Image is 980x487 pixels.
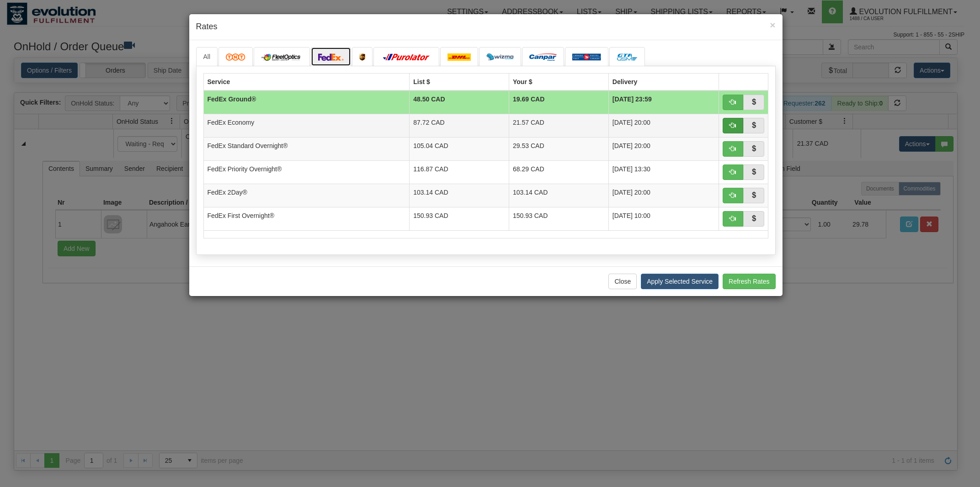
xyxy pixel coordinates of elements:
[410,114,509,137] td: 87.72 CAD
[572,53,601,61] img: Canada_post.png
[203,160,410,184] td: FedEx Priority Overnight®
[410,207,509,230] td: 150.93 CAD
[318,53,344,61] img: FedEx.png
[612,119,650,126] span: [DATE] 20:00
[203,137,410,160] td: FedEx Standard Overnight®
[509,160,609,184] td: 68.29 CAD
[612,212,650,219] span: [DATE] 10:00
[410,184,509,207] td: 103.14 CAD
[410,73,509,90] th: List $
[203,114,410,137] td: FedEx Economy
[509,137,609,160] td: 29.53 CAD
[486,53,514,61] img: wizmo.png
[509,73,609,90] th: Your $
[723,274,775,289] button: Refresh Rates
[608,73,719,90] th: Delivery
[203,90,410,114] td: FedEx Ground®
[509,114,609,137] td: 21.57 CAD
[612,142,650,149] span: [DATE] 20:00
[410,160,509,184] td: 116.87 CAD
[410,90,509,114] td: 48.50 CAD
[770,20,775,30] span: ×
[410,137,509,160] td: 105.04 CAD
[509,90,609,114] td: 19.69 CAD
[381,53,432,61] img: purolator.png
[509,207,609,230] td: 150.93 CAD
[359,53,366,61] img: ups.png
[529,53,557,61] img: campar.png
[196,21,776,33] h4: Rates
[203,184,410,207] td: FedEx 2Day®
[226,53,245,61] img: tnt.png
[203,207,410,230] td: FedEx First Overnight®
[770,20,775,30] button: Close
[612,189,650,196] span: [DATE] 20:00
[612,95,652,103] span: [DATE] 23:59
[608,274,637,289] button: Close
[617,53,638,61] img: CarrierLogo_10191.png
[261,53,303,61] img: CarrierLogo_10182.png
[509,184,609,207] td: 103.14 CAD
[203,73,410,90] th: Service
[612,165,650,173] span: [DATE] 13:30
[447,53,471,61] img: dhl.png
[641,274,719,289] button: Apply Selected Service
[196,47,218,66] a: All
